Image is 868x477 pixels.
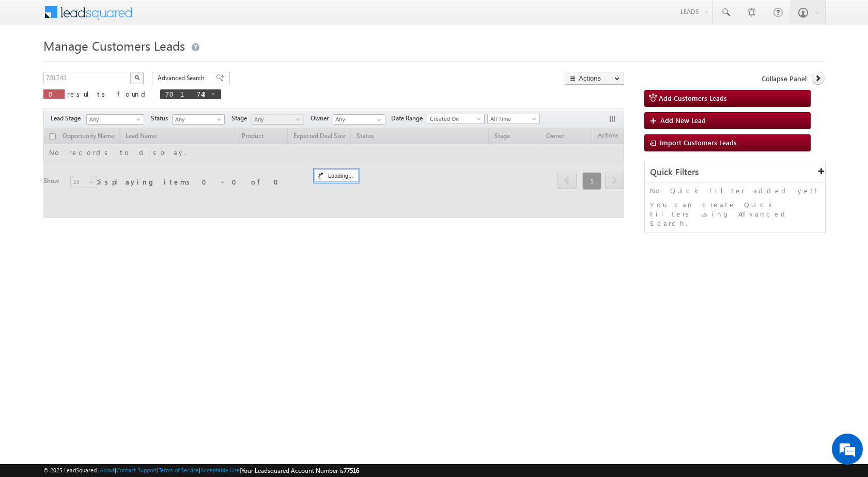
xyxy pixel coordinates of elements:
[200,467,240,473] a: Acceptable Use
[87,115,141,124] span: Any
[116,467,157,473] a: Contact Support
[333,114,385,125] input: Type to Search
[231,114,251,123] span: Stage
[172,114,225,125] a: Any
[67,89,149,98] span: results found
[49,89,59,98] span: 0
[159,467,199,473] a: Terms of Service
[565,72,624,85] button: Actions
[660,116,706,125] span: Add New Lead
[251,114,304,125] a: Any
[158,73,208,83] span: Advanced Search
[51,114,85,123] span: Lead Stage
[645,162,825,182] div: Quick Filters
[427,114,481,124] span: Created On
[650,186,820,195] p: No Quick Filter added yet!
[43,37,185,54] span: Manage Customers Leads
[252,115,301,124] span: Any
[391,114,427,123] span: Date Range
[762,74,807,83] span: Collapse Panel
[165,89,206,98] span: 701743
[487,114,540,124] a: All Time
[371,115,384,125] a: Show All Items
[151,114,172,123] span: Status
[344,467,359,474] span: 77516
[100,467,115,473] a: About
[660,138,737,147] span: Import Customers Leads
[659,94,727,102] span: Add Customers Leads
[488,114,537,124] span: All Time
[43,466,359,475] span: © 2025 LeadSquared | | | | |
[134,75,139,80] img: Search
[173,115,222,124] span: Any
[241,467,359,474] span: Your Leadsquared Account Number is
[650,200,820,228] p: You can create Quick Filters using Advanced Search.
[86,114,144,125] a: Any
[427,114,485,124] a: Created On
[315,170,359,182] div: Loading...
[311,114,333,123] span: Owner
